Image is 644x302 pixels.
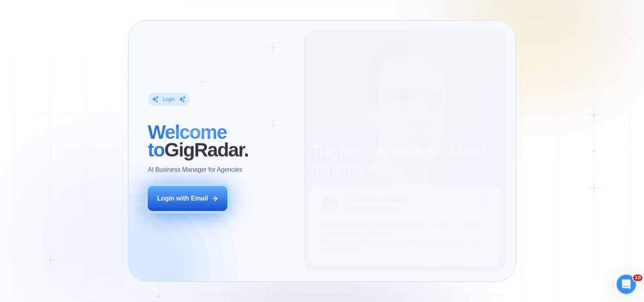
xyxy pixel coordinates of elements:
[148,186,227,211] button: Login with Email
[633,275,642,281] span: 10
[148,124,294,159] h2: ‍ GigRadar.
[310,142,499,178] h2: The next generation of lead generation.
[148,165,242,174] p: AI Business Manager for Agencies
[617,275,636,294] iframe: Intercom live chat
[347,195,407,203] div: [PERSON_NAME]
[363,206,398,212] div: Digital Agency
[347,206,358,212] div: CEO
[320,220,489,256] p: Previously, we had a 5% to 7% reply rate on Upwork, but now our sales increased by 17%-20%. This ...
[148,122,227,161] span: Welcome to
[163,96,175,102] div: Login
[157,194,208,203] div: Login with Email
